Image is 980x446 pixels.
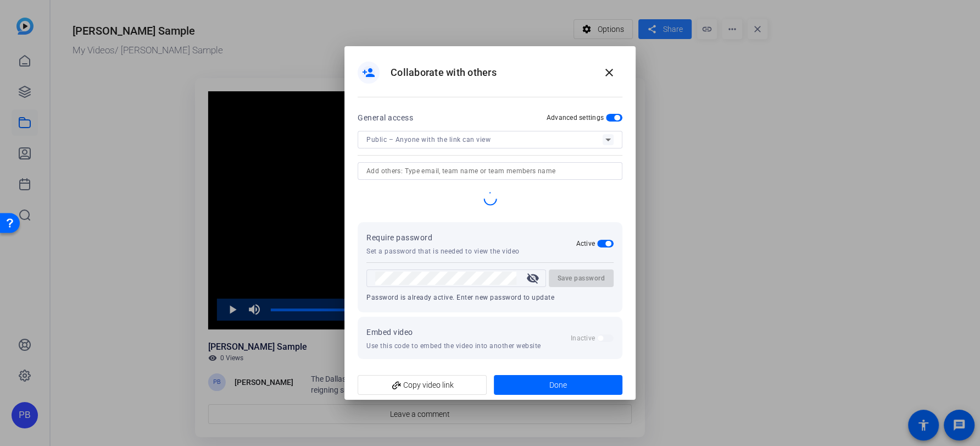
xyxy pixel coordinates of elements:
h2: General access [358,111,413,124]
h2: Require password [366,231,520,244]
mat-icon: person_add [362,66,375,79]
input: Add others: Type email, team name or team members name [366,164,614,178]
h2: Embed video [366,326,413,339]
h2: Inactive [571,334,595,343]
mat-icon: visibility_off [520,272,546,285]
p: Set a password that is needed to view the video [366,247,520,256]
h2: Active [576,239,595,248]
mat-icon: add_link [387,377,406,395]
h2: Advanced settings [547,113,604,122]
button: Copy video link [358,375,487,395]
h1: Collaborate with others [391,66,497,79]
span: Done [549,379,567,391]
p: Use this code to embed the video into another website [366,342,541,350]
mat-icon: close [603,66,616,79]
button: Done [494,375,623,395]
span: Password is already active. Enter new password to update [366,294,554,301]
span: Copy video link [366,375,478,395]
span: Public – Anyone with the link can view [366,136,491,144]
